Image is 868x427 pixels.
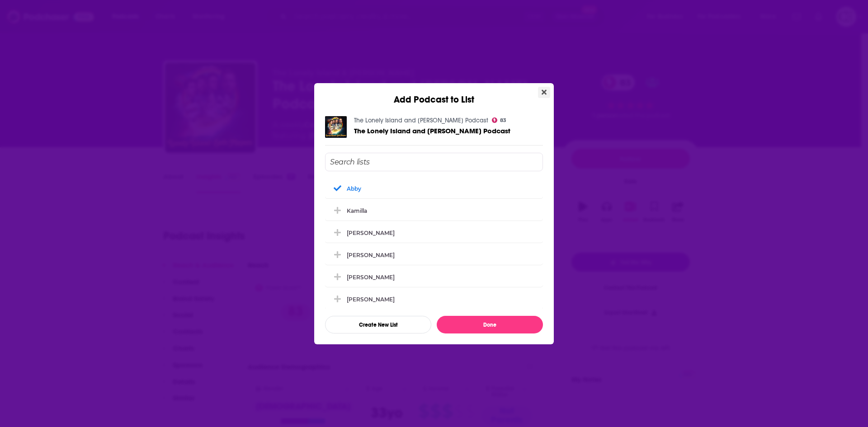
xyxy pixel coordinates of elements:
a: The Lonely Island and Seth Meyers Podcast [354,117,488,124]
img: The Lonely Island and Seth Meyers Podcast [325,116,347,138]
div: Add Podcast to List [314,83,554,105]
div: Add Podcast To List [325,153,543,333]
button: Create New List [325,316,431,333]
button: Done [437,316,543,333]
div: [PERSON_NAME] [347,296,395,303]
div: Braden [325,267,543,287]
div: Kamilla [325,201,543,221]
a: 83 [492,117,506,123]
span: 83 [500,118,506,122]
div: Abby [347,185,361,192]
div: Abby [325,178,543,198]
div: [PERSON_NAME] [347,274,395,281]
span: The Lonely Island and [PERSON_NAME] Podcast [354,127,510,135]
div: Logan [325,223,543,243]
div: [PERSON_NAME] [347,230,395,236]
button: Close [538,87,550,98]
div: Kamilla [347,207,367,214]
div: [PERSON_NAME] [347,252,395,258]
input: Search lists [325,153,543,171]
div: Ashlyn [325,245,543,265]
div: Elyse [325,289,543,309]
a: The Lonely Island and Seth Meyers Podcast [354,127,510,135]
